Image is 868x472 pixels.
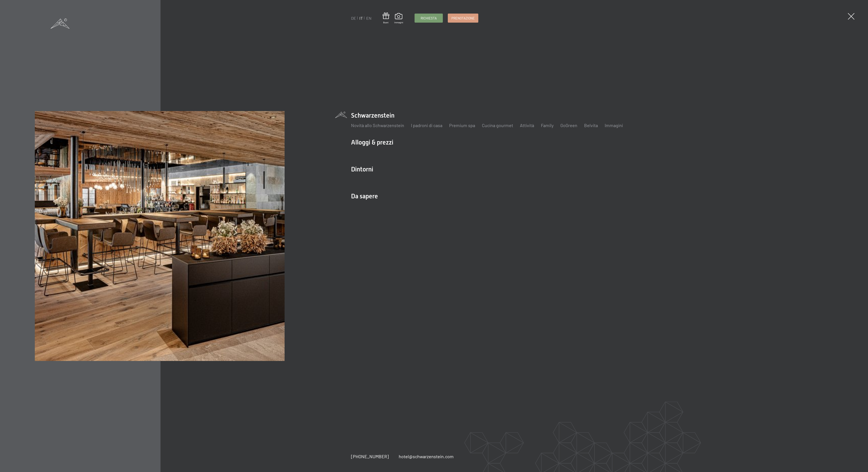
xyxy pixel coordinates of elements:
span: Buoni [383,21,389,24]
a: GoGreen [560,123,577,128]
a: Family [541,123,554,128]
a: Cucina gourmet [482,123,513,128]
a: Attività [520,123,534,128]
a: Belvita [584,123,598,128]
a: [PHONE_NUMBER] [351,453,389,460]
img: [Translate to Italienisch:] [35,111,285,361]
span: Richiesta [421,16,437,21]
a: I padroni di casa [411,123,442,128]
a: Immagini [605,123,623,128]
span: Prenotazione [451,16,475,21]
a: DE [351,16,356,21]
span: [PHONE_NUMBER] [351,454,389,459]
a: Premium spa [449,123,475,128]
a: EN [366,16,371,21]
a: Novità allo Schwarzenstein [351,123,404,128]
a: Prenotazione [448,14,478,22]
a: Immagini [394,13,403,24]
a: Buoni [383,12,389,24]
a: IT [359,16,363,21]
span: Immagini [394,21,403,24]
a: hotel@schwarzenstein.com [399,453,454,460]
a: Richiesta [415,14,443,22]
